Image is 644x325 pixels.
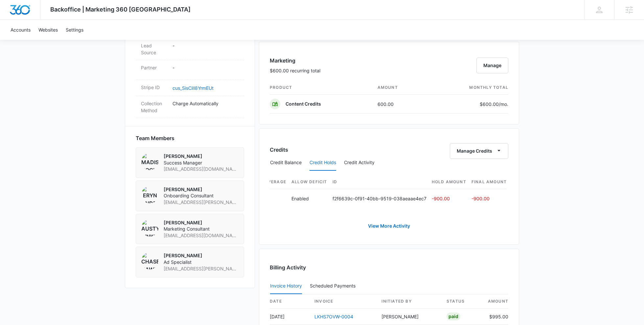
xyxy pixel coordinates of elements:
span: Team Members [136,134,174,142]
span: [EMAIL_ADDRESS][DOMAIN_NAME] [164,232,239,239]
p: Enabled [291,195,327,202]
p: [PERSON_NAME] [164,186,239,193]
p: [PERSON_NAME] [164,153,239,160]
dt: Stripe ID [141,84,167,91]
dt: Lead Source [141,42,167,56]
p: f2f6639c-0f91-40bb-9519-038aeaae4ec7 [333,195,426,202]
p: - [172,42,239,49]
th: status [441,294,481,309]
td: $995.00 [481,309,508,325]
span: Final Amount [471,179,507,185]
th: date [270,294,309,309]
a: Accounts [7,20,34,40]
p: $600.00 [477,101,508,108]
p: -900.00 [471,195,507,202]
dt: Partner [141,64,167,71]
span: Backoffice | Marketing 360 [GEOGRAPHIC_DATA] [50,6,191,13]
p: $600.00 recurring total [270,67,320,74]
a: Settings [62,20,87,40]
div: Stripe IDcus_SisCiIl8YrmEUt [136,80,244,96]
span: Hold Amount [432,179,466,185]
div: Lead Source- [136,38,244,60]
span: Onboarding Consultant [164,192,239,199]
span: ID [333,179,426,185]
button: Credit Holds [310,155,336,171]
p: [PERSON_NAME] [164,219,239,226]
span: [EMAIL_ADDRESS][PERSON_NAME][DOMAIN_NAME] [164,199,239,206]
td: 600.00 [372,95,428,113]
th: amount [481,294,508,309]
span: [EMAIL_ADDRESS][PERSON_NAME][DOMAIN_NAME] [164,265,239,272]
p: - [172,64,239,71]
th: monthly total [428,81,508,95]
p: Content Credits [286,101,321,107]
th: invoice [309,294,376,309]
div: Scheduled Payments [310,284,358,288]
h3: Billing Activity [270,263,508,271]
th: Initiated By [376,294,441,309]
img: Eryn Anderson [141,186,158,203]
button: Invoice History [270,278,302,294]
img: Austyn Binkly [141,219,158,237]
button: Credit Activity [344,155,375,171]
a: View More Activity [361,218,417,234]
th: amount [372,81,428,95]
p: -900.00 [432,195,466,202]
img: Madison Hocknell [141,153,158,170]
th: product [270,81,372,95]
p: Charge Automatically [172,100,239,107]
a: cus_SisCiIl8YrmEUt [172,85,214,91]
span: [EMAIL_ADDRESS][DOMAIN_NAME] [164,166,239,172]
img: Chase Hawkinson [141,252,158,269]
span: Allow Deficit [291,179,327,185]
a: LKHS7OVW-0004 [314,314,353,319]
dt: Collection Method [141,100,167,114]
td: [PERSON_NAME] [376,309,441,325]
p: [PERSON_NAME] [164,252,239,259]
div: Partner- [136,60,244,80]
div: Collection MethodCharge Automatically [136,96,244,118]
span: Marketing Consultant [164,226,239,232]
h3: Credits [270,146,288,154]
span: Success Manager [164,160,239,166]
a: Websites [34,20,62,40]
h3: Marketing [270,57,320,64]
span: Ad Specialist [164,259,239,265]
button: Credit Balance [270,155,302,171]
td: [DATE] [270,309,309,325]
button: Manage Credits [450,143,508,159]
button: Manage [476,58,508,73]
div: Paid [447,312,460,320]
span: /mo. [499,101,508,107]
